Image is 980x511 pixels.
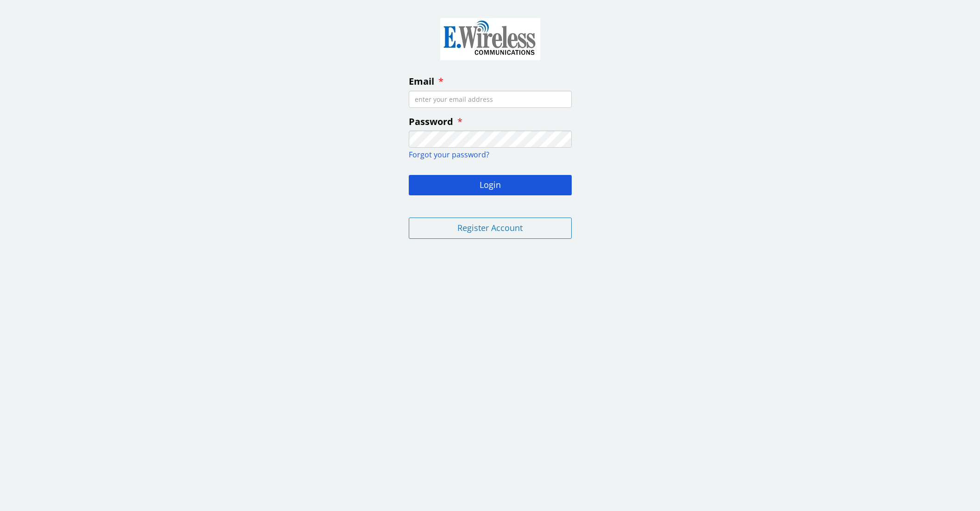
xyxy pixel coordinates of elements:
input: enter your email address [409,91,572,108]
button: Login [409,175,572,195]
span: Email [409,75,434,87]
button: Register Account [409,218,572,239]
span: Password [409,115,453,128]
a: Forgot your password? [409,150,489,160]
